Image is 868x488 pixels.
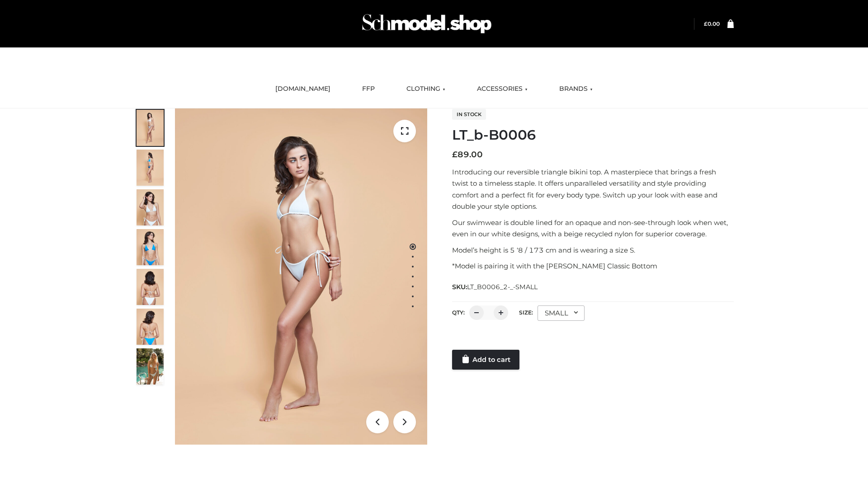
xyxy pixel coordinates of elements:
[137,110,164,146] img: ArielClassicBikiniTop_CloudNine_AzureSky_OW114ECO_1-scaled.jpg
[355,79,382,99] a: FFP
[467,283,538,291] span: LT_B0006_2-_-SMALL
[269,79,337,99] a: [DOMAIN_NAME]
[137,269,164,305] img: ArielClassicBikiniTop_CloudNine_AzureSky_OW114ECO_7-scaled.jpg
[452,309,465,316] label: QTY:
[452,127,734,143] h1: LT_b-B0006
[538,305,585,321] div: SMALL
[137,150,164,186] img: ArielClassicBikiniTop_CloudNine_AzureSky_OW114ECO_2-scaled.jpg
[452,244,734,256] p: Model’s height is 5 ‘8 / 173 cm and is wearing a size S.
[137,348,164,385] img: Arieltop_CloudNine_AzureSky2.jpg
[359,6,495,42] img: Schmodel Admin 964
[452,166,734,212] p: Introducing our reversible triangle bikini top. A masterpiece that brings a fresh twist to a time...
[704,20,720,27] a: £0.00
[552,79,599,99] a: BRANDS
[137,309,164,345] img: ArielClassicBikiniTop_CloudNine_AzureSky_OW114ECO_8-scaled.jpg
[452,150,458,160] span: £
[452,217,734,240] p: Our swimwear is double lined for an opaque and non-see-through look when wet, even in our white d...
[452,150,483,160] bdi: 89.00
[704,20,708,27] span: £
[452,109,486,120] span: In stock
[704,20,720,27] bdi: 0.00
[452,260,734,272] p: *Model is pairing it with the [PERSON_NAME] Classic Bottom
[400,79,452,99] a: CLOTHING
[452,350,519,370] a: Add to cart
[175,108,427,445] img: ArielClassicBikiniTop_CloudNine_AzureSky_OW114ECO_1
[137,229,164,265] img: ArielClassicBikiniTop_CloudNine_AzureSky_OW114ECO_4-scaled.jpg
[470,79,534,99] a: ACCESSORIES
[137,189,164,225] img: ArielClassicBikiniTop_CloudNine_AzureSky_OW114ECO_3-scaled.jpg
[519,309,533,316] label: Size:
[452,282,538,292] span: SKU:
